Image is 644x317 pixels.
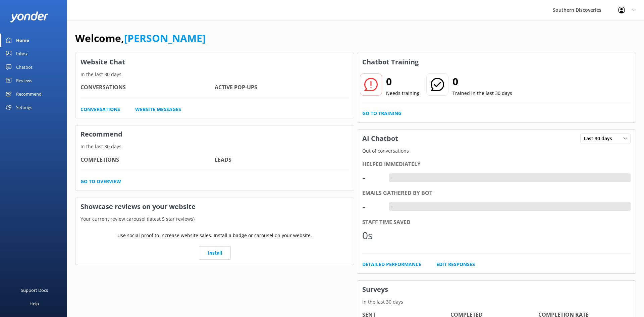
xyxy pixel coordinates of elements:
a: Install [199,246,231,260]
div: - [362,199,382,215]
a: Edit Responses [436,261,475,268]
h4: Leads [215,156,349,164]
div: Inbox [16,47,28,60]
h4: Conversations [80,83,215,92]
div: Staff time saved [362,218,631,227]
div: 0s [362,227,382,244]
a: Detailed Performance [362,261,421,268]
p: Use social proof to increase website sales. Install a badge or carousel on your website. [117,232,312,239]
div: Helped immediately [362,160,631,169]
a: Website Messages [135,106,181,113]
span: Last 30 days [584,135,616,142]
p: In the last 30 days [75,143,354,150]
p: Your current review carousel (latest 5 star reviews) [75,215,354,223]
img: yonder-white-logo.png [10,11,49,22]
div: - [389,173,394,182]
div: Reviews [16,74,32,87]
a: [PERSON_NAME] [124,31,206,45]
div: Emails gathered by bot [362,189,631,198]
h3: Website Chat [75,53,354,71]
h4: Completions [80,156,215,164]
h2: 0 [386,73,420,90]
h3: Surveys [357,281,636,298]
div: - [389,202,394,211]
h3: AI Chatbot [357,130,403,147]
h4: Active Pop-ups [215,83,349,92]
h1: Welcome, [75,30,206,46]
div: Home [16,34,29,47]
div: - [362,169,382,186]
div: Help [30,297,39,310]
div: Chatbot [16,60,33,74]
p: In the last 30 days [75,71,354,78]
h3: Showcase reviews on your website [75,198,354,215]
p: Out of conversations [357,147,636,155]
h3: Recommend [75,125,354,143]
a: Go to Training [362,110,401,117]
div: Settings [16,101,32,114]
div: Recommend [16,87,42,101]
a: Conversations [80,106,120,113]
p: Trained in the last 30 days [452,90,512,97]
div: Support Docs [21,283,48,297]
a: Go to overview [80,178,121,185]
p: In the last 30 days [357,298,636,306]
h3: Chatbot Training [357,53,424,71]
h2: 0 [452,73,512,90]
p: Needs training [386,90,420,97]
